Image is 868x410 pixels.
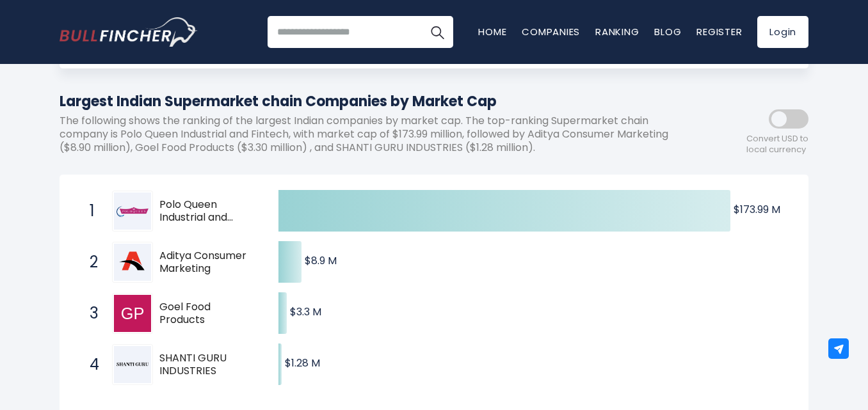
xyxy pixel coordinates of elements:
a: Home [478,25,506,38]
img: Polo Queen Industrial and Fintech [114,193,151,230]
text: $173.99 M [734,202,780,217]
span: 3 [83,303,96,324]
span: SHANTI GURU INDUSTRIES [159,352,256,379]
a: Go to homepage [60,17,197,47]
img: SHANTI GURU INDUSTRIES [114,346,151,383]
text: $1.28 M [285,356,320,370]
img: Goel Food Products [114,295,151,332]
a: Login [757,16,808,48]
span: Goel Food Products [159,301,256,327]
span: Convert USD to local currency [746,134,808,155]
button: Search [421,16,453,48]
a: Ranking [595,25,639,38]
h1: Largest Indian Supermarket chain Companies by Market Cap [60,91,693,112]
a: Blog [654,25,681,38]
a: Companies [522,25,580,38]
a: Register [696,25,742,38]
img: Bullfincher logo [60,17,198,47]
text: $3.3 M [290,304,321,319]
span: 4 [83,354,96,375]
span: Aditya Consumer Marketing [159,249,256,276]
p: The following shows the ranking of the largest Indian companies by market cap. The top-ranking Su... [60,114,693,154]
text: $8.9 M [305,253,337,268]
img: Aditya Consumer Marketing [114,244,151,281]
span: Polo Queen Industrial and Fintech [159,198,256,225]
span: 2 [83,251,96,273]
span: 1 [83,200,96,222]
